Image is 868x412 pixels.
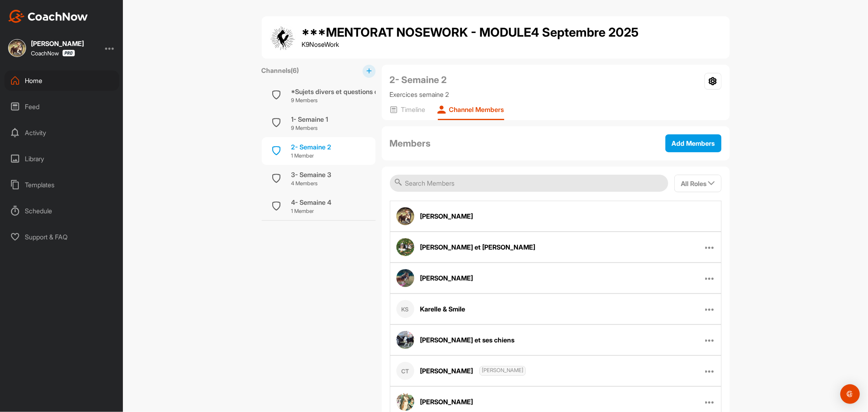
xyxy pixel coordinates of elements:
p: 1 Member [291,152,332,160]
div: Open Intercom Messenger [840,384,860,404]
p: Timeline [401,105,426,114]
div: 4- Semaine 4 [291,197,332,207]
div: Karelle & Smile [420,304,466,314]
div: Feed [4,96,119,117]
p: 9 Members [291,124,328,132]
button: Add Members [665,134,722,152]
img: CoachNow [8,10,88,23]
img: group [270,24,296,50]
div: [PERSON_NAME] et [PERSON_NAME] [420,242,536,252]
div: [PERSON_NAME] [420,273,473,283]
div: 2- Semaine 2 [291,142,332,152]
div: Schedule [4,201,119,221]
span: All Roles [681,180,715,188]
div: Activity [4,123,119,143]
div: Library [4,149,119,169]
div: [PERSON_NAME] [420,211,473,221]
p: 4 Members [291,180,332,188]
label: Channels ( 6 ) [262,66,299,75]
img: member [396,207,414,225]
p: Exercices semaine 2 [390,90,449,99]
h2: 2- Semaine 2 [390,73,447,87]
img: member [396,393,414,411]
div: [PERSON_NAME] et ses chiens [420,335,515,345]
input: Search Members [390,175,668,192]
img: square_4d35b6447a1165ac022d29d6669d2ae5.jpg [8,39,26,57]
div: [PERSON_NAME] [31,40,84,47]
div: *Sujets divers et questions de fond [291,87,398,96]
span: Add Members [672,139,715,147]
h1: ***MENTORAT NOSEWORK - MODULE4 Septembre 2025 [302,26,639,39]
div: [PERSON_NAME] [420,397,473,407]
img: member [396,238,414,256]
img: member [396,331,414,349]
div: KS [396,300,414,318]
div: CT [396,362,414,380]
div: 1- Semaine 1 [291,114,328,124]
img: member [396,269,414,287]
p: Channel Members [449,105,504,114]
div: 3- Semaine 3 [291,170,332,180]
img: CoachNow Pro [62,50,75,57]
p: 1 Member [291,207,332,215]
span: [PERSON_NAME] [479,366,526,376]
div: Templates [4,175,119,195]
button: All Roles [674,175,722,192]
p: K9NoseWork [302,39,639,49]
h2: Members [390,136,431,150]
div: Support & FAQ [4,227,119,247]
div: [PERSON_NAME] [420,366,526,376]
p: 9 Members [291,96,398,105]
div: CoachNow [31,50,75,57]
div: Home [4,70,119,91]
